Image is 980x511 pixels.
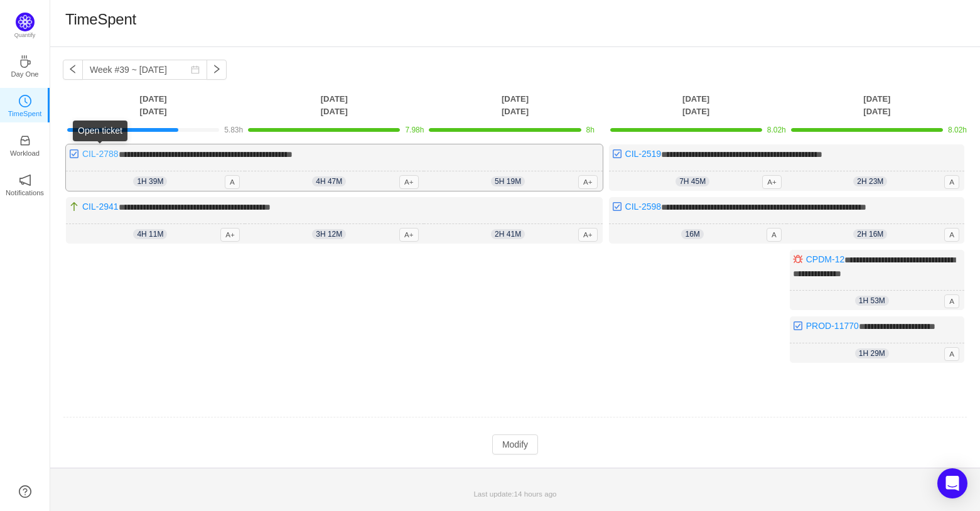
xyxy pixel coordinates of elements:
img: 10310 [69,202,79,212]
th: [DATE] [DATE] [424,92,605,118]
a: CIL-2519 [625,149,662,159]
i: icon: inbox [19,134,31,147]
i: icon: clock-circle [19,95,31,107]
p: Day One [11,68,38,80]
a: CIL-2788 [82,149,119,159]
span: 1h 29m [855,348,889,358]
i: icon: notification [19,174,31,186]
button: icon: right [207,60,227,80]
span: 1h 53m [855,296,889,306]
span: A+ [762,175,782,189]
p: TimeSpent [8,108,42,119]
i: icon: calendar [191,65,200,74]
th: [DATE] [DATE] [244,92,424,118]
span: 1h 39m [133,176,167,186]
p: Quantify [14,31,36,40]
span: A+ [399,228,419,242]
span: 2h 23m [853,176,887,186]
span: 5.83h [224,126,243,134]
a: icon: inboxWorkload [19,138,31,151]
span: 2h 16m [853,229,887,239]
span: 8h [586,126,595,134]
span: A [944,175,959,189]
img: 10318 [612,149,622,159]
a: CIL-2598 [625,202,662,212]
span: Last update: [473,490,556,498]
div: Open Intercom Messenger [937,468,967,498]
span: 5h 19m [491,176,525,186]
span: 7.98h [405,126,424,134]
h1: TimeSpent [65,10,136,29]
th: [DATE] [DATE] [606,92,787,118]
span: 3h 12m [312,229,346,239]
button: Modify [492,434,538,455]
span: A [944,294,959,308]
img: 10318 [69,149,79,159]
img: Quantify [16,13,35,31]
th: [DATE] [DATE] [63,92,244,118]
span: A [767,228,782,242]
span: A+ [220,228,240,242]
a: CIL-2941 [82,202,119,212]
span: 8.02h [767,126,786,134]
button: icon: left [63,60,83,80]
span: 8.02h [948,126,967,134]
a: PROD-11770 [806,321,859,331]
span: A+ [578,175,598,189]
input: Select a week [82,60,207,80]
span: 14 hours ago [514,490,557,498]
img: 10318 [793,321,803,331]
span: 7h 45m [676,176,709,186]
a: icon: coffeeDay One [19,59,31,72]
span: 2h 41m [491,229,525,239]
p: Workload [10,148,40,159]
i: icon: coffee [19,55,31,68]
a: CPDM-12 [806,254,844,264]
a: icon: question-circle [19,485,31,498]
span: A+ [399,175,419,189]
span: A [944,228,959,242]
img: 10318 [612,202,622,212]
div: Open ticket [73,121,127,141]
a: icon: notificationNotifications [19,178,31,190]
img: 10303 [793,254,803,264]
span: A [944,347,959,361]
span: 4h 47m [312,176,346,186]
th: [DATE] [DATE] [787,92,967,118]
a: icon: clock-circleTimeSpent [19,99,31,111]
span: A [225,175,240,189]
span: 16m [681,229,703,239]
span: 4h 11m [133,229,167,239]
span: A+ [578,228,598,242]
p: Notifications [6,187,44,198]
